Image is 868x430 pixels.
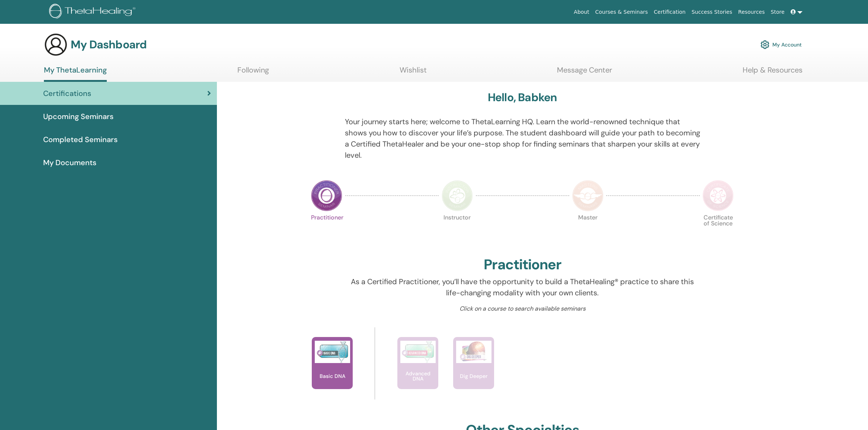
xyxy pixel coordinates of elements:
a: Store [768,5,788,19]
span: Upcoming Seminars [43,111,113,122]
a: Message Center [557,65,612,80]
p: Basic DNA [317,373,348,379]
img: cog.svg [760,38,769,51]
img: Practitioner [311,180,342,211]
img: Advanced DNA [400,341,436,363]
p: Instructor [442,215,473,246]
a: Help & Resources [743,65,803,80]
p: Dig Deeper [457,373,490,379]
span: My Documents [43,157,96,168]
a: Dig Deeper Dig Deeper [453,337,494,404]
h2: Practitioner [484,256,561,273]
a: Resources [735,5,768,19]
a: About [571,5,592,19]
p: Your journey starts here; welcome to ThetaLearning HQ. Learn the world-renowned technique that sh... [345,116,700,161]
img: Instructor [442,180,473,211]
p: Practitioner [311,215,342,246]
p: Advanced DNA [397,371,438,381]
a: Certification [651,5,688,19]
p: Master [572,215,603,246]
a: My Account [760,36,802,53]
a: Wishlist [400,65,427,80]
span: Completed Seminars [43,134,118,145]
h3: My Dashboard [71,38,147,51]
span: Certifications [43,88,91,99]
img: Master [572,180,603,211]
a: My ThetaLearning [44,65,107,82]
img: Certificate of Science [702,180,734,211]
p: Certificate of Science [702,215,734,246]
a: Advanced DNA Advanced DNA [397,337,438,404]
h3: Hello, Babken [488,91,557,104]
img: logo.png [49,4,138,20]
p: As a Certified Practitioner, you’ll have the opportunity to build a ThetaHealing® practice to sha... [345,276,700,298]
a: Basic DNA Basic DNA [312,337,353,404]
a: Following [237,65,269,80]
img: Dig Deeper [456,341,491,363]
img: Basic DNA [315,341,350,363]
p: Click on a course to search available seminars [345,304,700,313]
img: generic-user-icon.jpg [44,33,68,57]
a: Success Stories [689,5,735,19]
a: Courses & Seminars [592,5,651,19]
